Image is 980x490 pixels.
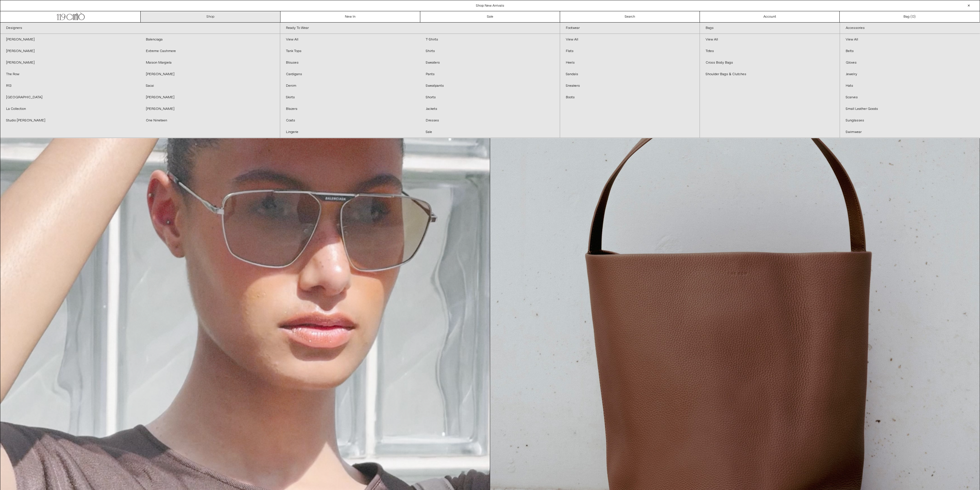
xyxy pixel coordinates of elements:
a: One Nineteen [140,115,280,126]
a: Pants [420,69,560,80]
a: [PERSON_NAME] [0,45,140,57]
a: View All [560,34,700,45]
a: Sale [420,126,560,138]
a: Dresses [420,115,560,126]
a: Blouses [280,57,420,69]
a: Skirts [280,92,420,103]
a: Ready To Wear [280,23,560,34]
a: T-Shirts [420,34,560,45]
a: Heels [560,57,700,69]
a: Sneakers [560,80,700,92]
a: Belts [840,45,980,57]
a: Studio [PERSON_NAME] [0,115,140,126]
a: Shirts [420,45,560,57]
a: Balenciaga [140,34,280,45]
a: [GEOGRAPHIC_DATA] [0,92,140,103]
a: Boots [560,92,700,103]
a: Shorts [420,92,560,103]
a: Flats [560,45,700,57]
a: [PERSON_NAME] [140,103,280,115]
a: Search [560,11,700,22]
a: Shoulder Bags & Clutches [700,69,840,80]
a: The Row [0,69,140,80]
a: Shop [141,11,280,22]
span: 0 [912,14,914,19]
a: Shop New Arrivals [476,3,504,8]
a: Designers [0,23,280,34]
a: Sale [420,11,560,22]
a: Sunglasses [840,115,980,126]
a: Bags [700,23,840,34]
a: Lingerie [280,126,420,138]
a: Account [700,11,840,22]
a: Coats [280,115,420,126]
a: Scarves [840,92,980,103]
a: Blazers [280,103,420,115]
a: Jewelry [840,69,980,80]
a: Denim [280,80,420,92]
a: [PERSON_NAME] [140,69,280,80]
a: Sacai [140,80,280,92]
a: Small Leather Goods [840,103,980,115]
span: ) [912,14,916,19]
a: Sandals [560,69,700,80]
a: Accessories [840,23,980,34]
a: Maison Margiela [140,57,280,69]
a: [PERSON_NAME] [0,57,140,69]
a: Hats [840,80,980,92]
a: Jackets [420,103,560,115]
a: Swimwear [840,126,980,138]
a: [PERSON_NAME] [140,92,280,103]
a: Footwear [560,23,700,34]
a: View All [840,34,980,45]
a: Gloves [840,57,980,69]
a: La Collection [0,103,140,115]
a: Extreme Cashmere [140,45,280,57]
a: Cross Body Bags [700,57,840,69]
a: Sweatpants [420,80,560,92]
a: Cardigans [280,69,420,80]
a: View All [280,34,420,45]
a: Bag () [840,11,979,22]
a: View All [700,34,840,45]
a: Totes [700,45,840,57]
a: [PERSON_NAME] [0,34,140,45]
a: New In [280,11,420,22]
a: R13 [0,80,140,92]
a: Tank Tops [280,45,420,57]
a: Sweaters [420,57,560,69]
